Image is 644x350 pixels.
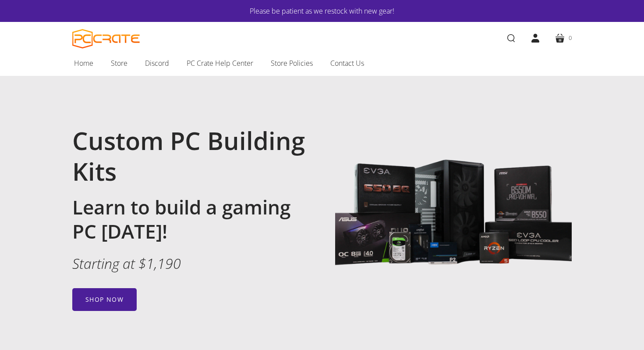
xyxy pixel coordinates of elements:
[548,26,579,50] a: 0
[136,54,178,72] a: Discord
[74,57,93,69] span: Home
[322,54,373,72] a: Contact Us
[111,57,127,69] span: Store
[72,125,309,186] h1: Custom PC Building Kits
[72,288,137,311] a: Shop now
[330,57,364,69] span: Contact Us
[271,57,313,69] span: Store Policies
[72,254,181,273] em: Starting at $1,190
[262,54,322,72] a: Store Policies
[335,98,572,335] img: Image with gaming PC components including Lian Li 205 Lancool case, MSI B550M motherboard, EVGA 6...
[72,29,140,49] a: PC CRATE
[569,33,572,43] span: 0
[65,54,102,72] a: Home
[72,195,309,243] h2: Learn to build a gaming PC [DATE]!
[178,54,262,72] a: PC Crate Help Center
[102,54,136,72] a: Store
[59,54,585,76] nav: Main navigation
[187,57,253,69] span: PC Crate Help Center
[145,57,169,69] span: Discord
[99,5,545,17] a: Please be patient as we restock with new gear!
